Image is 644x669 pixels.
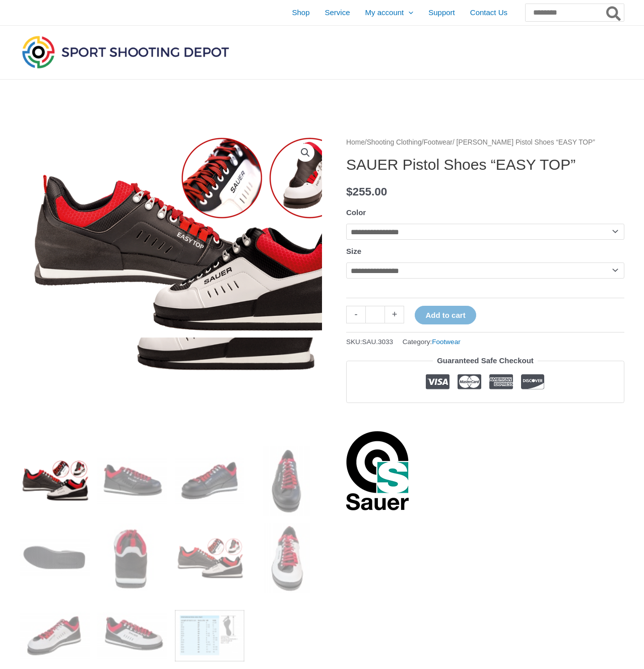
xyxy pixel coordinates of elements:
img: Sport Shooting Depot [20,33,231,71]
span: SAU.3033 [362,338,394,346]
bdi: 255.00 [346,185,387,198]
button: Add to cart [415,306,476,324]
img: SAUER Pistol Shoes "EASY TOP" [20,446,90,516]
button: Search [604,4,624,21]
a: + [385,306,404,323]
img: SAUER Pistol Shoes "EASY TOP" - Image 4 [252,446,322,516]
iframe: Customer reviews powered by Trustpilot [346,411,624,423]
span: $ [346,185,353,198]
h1: SAUER Pistol Shoes “EASY TOP” [346,156,624,174]
img: SAUER Pistol Shoes "EASY TOP" [175,523,245,593]
a: Footwear [423,139,453,146]
input: Product quantity [365,306,385,323]
span: SKU: [346,336,393,348]
a: Shooting Clothing [367,139,422,146]
img: SAUER Pistol Shoes "EASY TOP" - Image 3 [175,446,245,516]
label: Size [346,247,361,255]
nav: Breadcrumb [346,136,624,149]
img: SAUER Pistol Shoes "EASY TOP" - Image 5 [20,523,90,593]
img: SAUER Pistol Shoes "EASY TOP" - Image 8 [252,523,322,593]
a: - [346,306,365,323]
a: Home [346,139,365,146]
img: SAUER Pistol Shoes "EASY TOP" - Image 2 [97,446,167,516]
label: Color [346,208,366,217]
img: SAUER Pistol Shoes "EASY TOP" - Image 6 [97,523,167,593]
span: Category: [403,336,461,348]
legend: Guaranteed Safe Checkout [433,354,538,368]
a: View full-screen image gallery [296,144,314,162]
a: Sauer Shooting Sportswear [346,430,409,511]
a: Footwear [432,338,460,346]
